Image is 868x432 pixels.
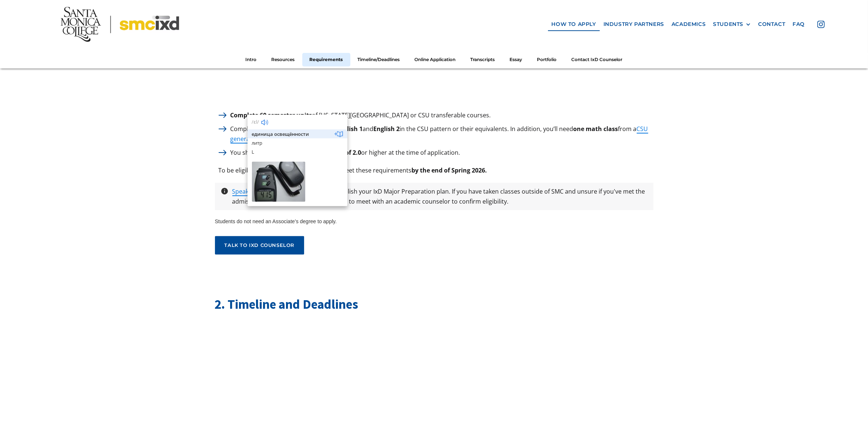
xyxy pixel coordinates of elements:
[61,7,179,42] img: Santa Monica College - SMC IxD logo
[215,218,653,229] div: Students do not need an Associate’s degree to apply.
[215,295,653,314] h2: 2. Timeline and Deadlines
[252,118,259,126] div: ɛl
[564,53,630,67] a: Contact IxD Counselor
[215,236,305,255] a: talk to ixd counselor
[463,53,502,67] a: Transcripts
[407,53,463,67] a: Online Application
[248,138,347,147] li: литр
[530,53,564,67] a: Portfolio
[227,110,495,120] p: of [US_STATE][GEOGRAPHIC_DATA] or CSU transferable courses.
[232,187,325,196] a: Speak with an SMC IxD Counselor
[238,53,264,67] a: Intro
[227,148,464,158] p: You should have a minimum or higher at the time of application.
[302,53,350,67] a: Requirements
[248,147,347,156] li: L
[231,111,312,119] strong: Complete 60 semester units
[350,53,407,67] a: Timeline/Deadlines
[337,125,363,133] strong: English 1
[548,17,600,31] a: how to apply
[374,125,400,133] strong: English 2
[754,17,789,31] a: contact
[668,17,709,31] a: Academics
[600,17,668,31] a: industry partners
[227,124,653,144] p: Complete two college English classes - and in the CSU pattern or their equivalents. In addition, ...
[713,21,743,27] div: STUDENTS
[713,21,751,27] div: STUDENTS
[215,165,491,175] p: To be eligible for admission, students must meet these requirements
[248,130,347,138] li: единица освещённости
[229,187,652,207] p: to establish your IxD Major Preparation plan. If you have taken classes outside of SMC and unsure...
[225,242,295,248] div: talk to ixd counselor
[789,17,808,31] a: faq
[264,53,302,67] a: Resources
[502,53,530,67] a: Essay
[573,125,618,133] strong: one math class
[817,21,825,28] img: icon - instagram
[412,166,487,174] strong: by the end of Spring 2026.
